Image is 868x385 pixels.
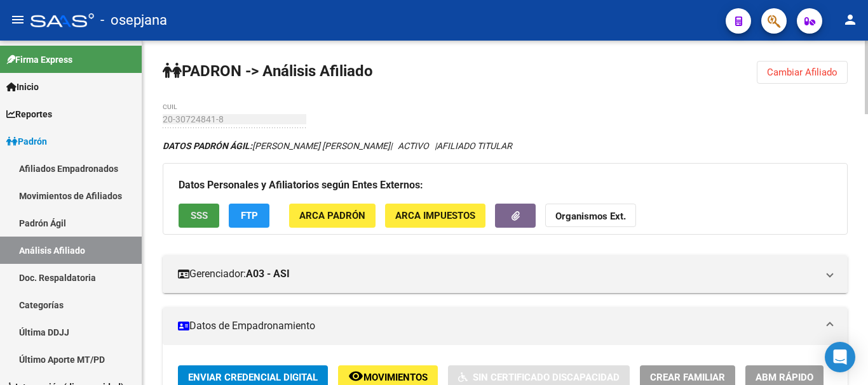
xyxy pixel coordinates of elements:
button: SSS [179,204,219,227]
span: Firma Express [6,53,72,67]
span: SSS [191,211,208,222]
mat-icon: person [843,12,858,27]
span: ARCA Impuestos [395,211,475,222]
button: ARCA Padrón [289,204,376,227]
span: Inicio [6,80,39,94]
mat-icon: remove_red_eye [348,369,363,384]
div: Open Intercom Messenger [825,342,855,372]
span: Crear Familiar [650,372,725,383]
span: [PERSON_NAME] [PERSON_NAME] [163,141,390,151]
button: FTP [229,204,269,227]
span: Cambiar Afiliado [767,67,837,78]
span: Reportes [6,107,52,121]
mat-panel-title: Datos de Empadronamiento [178,319,817,333]
span: Sin Certificado Discapacidad [473,372,620,383]
span: FTP [241,211,258,222]
span: AFILIADO TITULAR [437,141,512,151]
button: Cambiar Afiliado [757,61,848,84]
span: Enviar Credencial Digital [188,372,318,383]
i: | ACTIVO | [163,141,512,151]
mat-icon: menu [10,12,25,27]
span: Movimientos [363,372,428,383]
h3: Datos Personales y Afiliatorios según Entes Externos: [179,176,832,194]
mat-panel-title: Gerenciador: [178,267,817,281]
button: ARCA Impuestos [385,204,485,227]
span: Padrón [6,134,47,148]
span: - osepjana [100,6,167,34]
mat-expansion-panel-header: Datos de Empadronamiento [163,307,848,345]
strong: A03 - ASI [246,267,290,281]
button: Organismos Ext. [545,204,636,227]
strong: Organismos Ext. [555,211,626,223]
mat-expansion-panel-header: Gerenciador:A03 - ASI [163,255,848,293]
strong: DATOS PADRÓN ÁGIL: [163,141,252,151]
span: ARCA Padrón [299,211,365,222]
strong: PADRON -> Análisis Afiliado [163,62,373,80]
span: ABM Rápido [756,372,813,383]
